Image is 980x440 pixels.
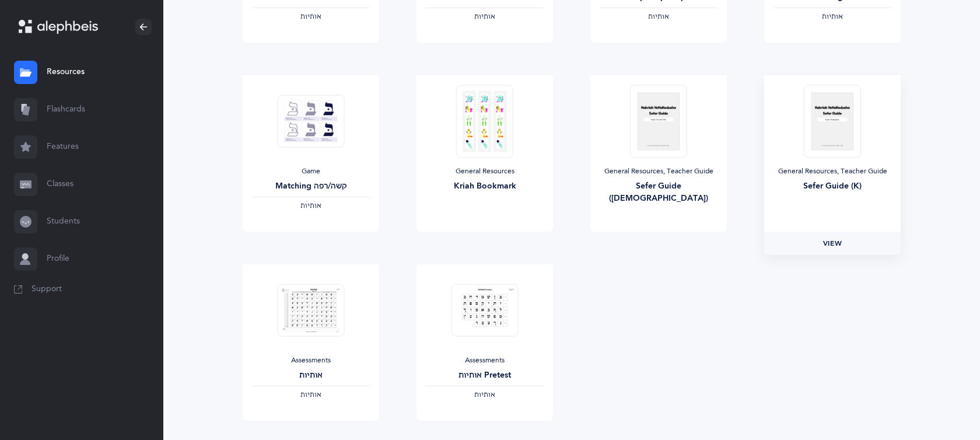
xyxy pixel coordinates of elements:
[456,85,513,158] img: Alephbeis_bookmarks_thumbnail_1613454458.png
[252,167,370,176] div: Game
[764,232,901,255] a: View
[300,201,321,209] span: ‫אותיות‬
[600,180,717,205] div: Sefer Guide ([DEMOGRAPHIC_DATA])
[252,356,370,365] div: Assessments
[822,12,843,20] span: ‫אותיות‬
[426,369,544,382] div: אותיות Pretest
[300,12,321,20] span: ‫אותיות‬
[426,167,544,176] div: General Resources
[474,12,495,20] span: ‫אותיות‬
[300,390,321,399] span: ‫אותיות‬
[773,180,891,193] div: Sefer Guide (K)
[823,238,842,249] span: View
[426,180,544,193] div: Kriah Bookmark
[630,85,687,158] img: Sefer_Guide_-_Purple_-_Four_Year_Olds_thumbnail_1756877540.png
[452,284,519,337] img: Test_Form_-_%D7%90%D7%95%D7%AA%D7%99%D7%95%D7%AA_Pretest_thumbnail_1703568182.png
[252,369,370,382] div: אותיות
[278,284,345,337] img: Test_Form_-_%D7%90%D7%95%D7%AA%D7%99%D7%95%D7%AA_thumbnail_1703568131.png
[32,284,62,295] span: Support
[648,12,669,20] span: ‫אותיות‬
[773,167,891,176] div: General Resources, Teacher Guide
[252,180,370,193] div: Matching קשה/רפה
[426,356,544,365] div: Assessments
[600,167,717,176] div: General Resources, Teacher Guide
[278,95,345,148] img: Matching_Kashe_Rafe_thumbnail_1580306585.png
[474,390,495,399] span: ‫אותיות‬
[804,85,861,158] img: Sefer_Guide_-_Purple_-_Kindergarten_thumbnail_1756877618.png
